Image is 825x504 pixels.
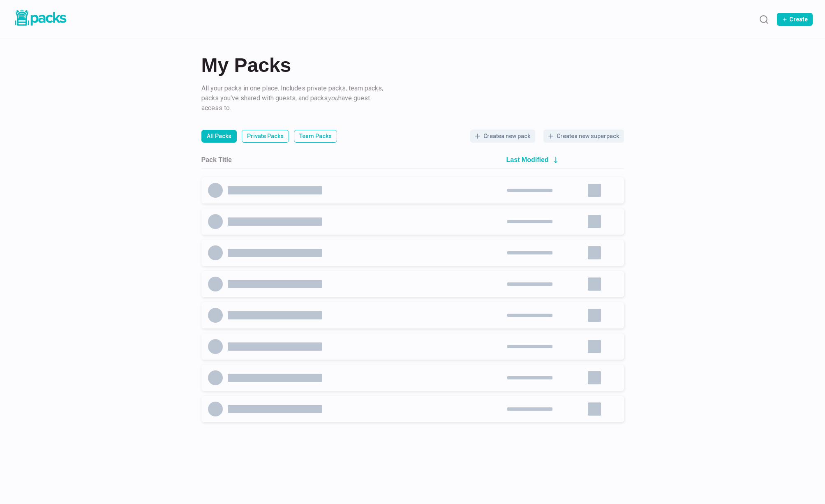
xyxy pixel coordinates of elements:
p: Team Packs [299,132,332,141]
img: Packs logo [12,8,68,28]
h2: My Packs [201,55,624,75]
i: you [328,94,338,102]
p: All your packs in one place. Includes private packs, team packs, packs you've shared with guests,... [201,83,386,113]
h2: Pack Title [201,156,232,164]
p: All Packs [207,132,231,141]
a: Packs logo [12,8,68,30]
button: Createa new pack [470,129,535,143]
button: Createa new superpack [543,129,624,143]
button: Search [756,11,772,28]
h2: Last Modified [506,156,549,164]
p: Private Packs [247,132,284,141]
button: Create Pack [777,13,813,26]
